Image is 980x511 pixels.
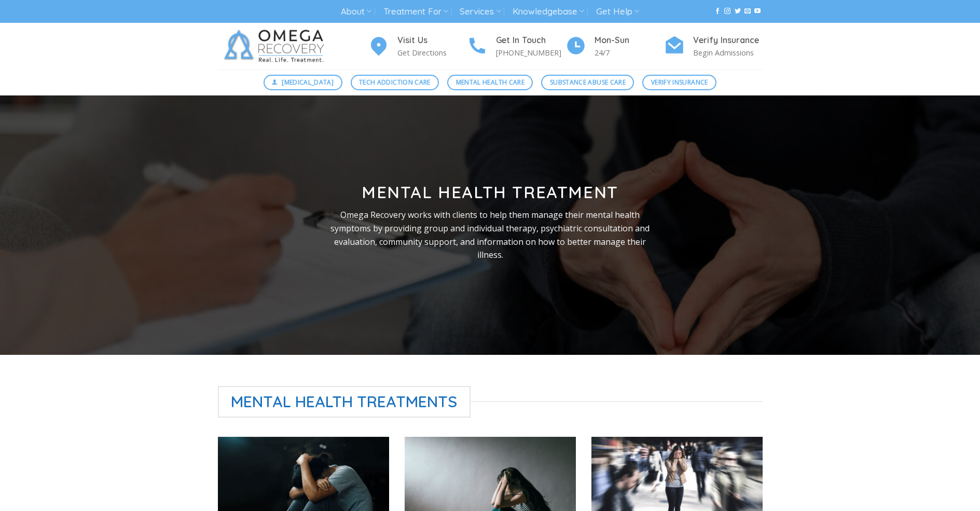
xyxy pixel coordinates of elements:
[218,386,471,418] span: Mental Health Treatments
[642,75,716,90] a: Verify Insurance
[541,75,634,90] a: Substance Abuse Care
[664,34,763,59] a: Verify Insurance Begin Admissions
[744,8,751,15] a: Send us an email
[341,2,371,21] a: About
[513,2,584,21] a: Knowledgebase
[714,8,721,15] a: Follow on Facebook
[264,75,342,90] a: [MEDICAL_DATA]
[397,34,467,47] h4: Visit Us
[397,47,467,59] p: Get Directions
[496,34,565,47] h4: Get In Touch
[383,2,448,21] a: Treatment For
[447,75,533,90] a: Mental Health Care
[282,77,334,87] span: [MEDICAL_DATA]
[456,77,524,87] span: Mental Health Care
[550,77,626,87] span: Substance Abuse Care
[596,2,639,21] a: Get Help
[754,8,761,15] a: Follow on YouTube
[595,34,664,47] h4: Mon-Sun
[651,77,708,87] span: Verify Insurance
[359,77,431,87] span: Tech Addiction Care
[467,34,565,59] a: Get In Touch [PHONE_NUMBER]
[322,209,658,261] p: Omega Recovery works with clients to help them manage their mental health symptoms by providing g...
[351,75,439,90] a: Tech Addiction Care
[693,47,763,59] p: Begin Admissions
[368,34,467,59] a: Visit Us Get Directions
[595,47,664,59] p: 24/7
[362,182,618,202] strong: Mental Health Treatment
[496,47,565,59] p: [PHONE_NUMBER]
[735,8,741,15] a: Follow on Twitter
[460,2,501,21] a: Services
[218,23,335,70] img: Omega Recovery
[724,8,730,15] a: Follow on Instagram
[693,34,763,47] h4: Verify Insurance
